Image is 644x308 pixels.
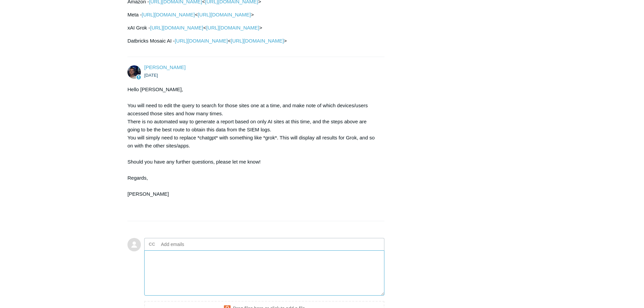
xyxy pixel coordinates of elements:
[150,25,203,30] a: [URL][DOMAIN_NAME]
[127,11,378,19] p: Meta - < >
[144,73,158,78] time: 07/22/2025, 13:02
[158,239,230,249] input: Add emails
[144,64,185,70] span: Connor Davis
[175,38,228,44] a: [URL][DOMAIN_NAME]
[206,25,259,30] a: [URL][DOMAIN_NAME]
[127,37,378,45] p: Datbricks Mosaic AI - < >
[127,24,378,32] p: xAI Grok - < >
[198,12,251,17] a: [URL][DOMAIN_NAME]
[149,239,155,249] label: CC
[127,85,378,214] div: Hello [PERSON_NAME], You will need to edit the query to search for those sites one at a time, and...
[144,250,384,296] textarea: Add your reply
[144,64,185,70] a: [PERSON_NAME]
[231,38,284,44] a: [URL][DOMAIN_NAME]
[142,12,195,17] a: [URL][DOMAIN_NAME]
